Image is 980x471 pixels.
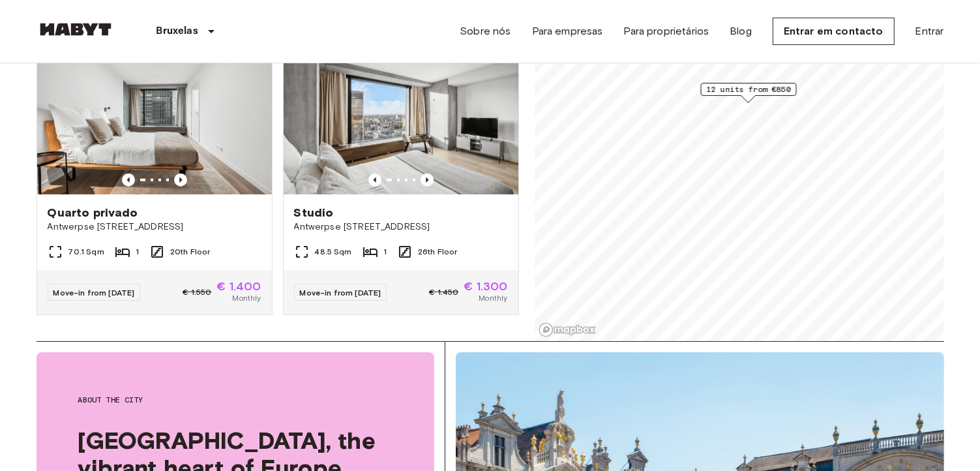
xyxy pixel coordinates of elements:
[624,23,709,39] a: Para proprietários
[539,322,596,337] a: Mapbox logo
[294,205,334,220] span: Studio
[773,18,895,45] a: Entrar em contacto
[418,246,458,258] span: 26th Floor
[706,84,790,95] span: 12 units from €850
[368,174,381,187] button: Previous image
[283,37,519,315] a: Marketing picture of unit BE-23-003-103-001Previous imagePrevious imageStudioAntwerpse [STREET_AD...
[421,174,434,187] button: Previous image
[284,38,518,194] img: Marketing picture of unit BE-23-003-103-001
[37,37,273,315] a: Marketing picture of unit BE-23-003-078-001Previous imagePrevious imageQuarto privadoAntwerpse [S...
[37,23,115,36] img: Habyt
[48,220,261,234] span: Antwerpse [STREET_ADDRESS]
[122,174,135,187] button: Previous image
[68,246,104,258] span: 70.1 Sqm
[156,23,198,39] p: Bruxelas
[460,23,511,39] a: Sobre nós
[136,246,139,258] span: 1
[315,246,352,258] span: 48.5 Sqm
[700,83,796,103] div: Map marker
[216,281,261,292] span: € 1.400
[294,220,508,234] span: Antwerpse [STREET_ADDRESS]
[464,281,507,292] span: € 1.300
[730,23,752,39] a: Blog
[37,38,272,194] img: Marketing picture of unit BE-23-003-078-001
[915,23,944,39] a: Entrar
[183,286,211,298] span: € 1.550
[78,394,393,406] span: About the city
[53,288,135,297] span: Move-in from [DATE]
[174,174,187,187] button: Previous image
[383,246,387,258] span: 1
[429,286,458,298] span: € 1.450
[300,288,381,297] span: Move-in from [DATE]
[532,23,603,39] a: Para empresas
[479,292,507,304] span: Monthly
[170,246,211,258] span: 20th Floor
[48,205,138,220] span: Quarto privado
[232,292,261,304] span: Monthly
